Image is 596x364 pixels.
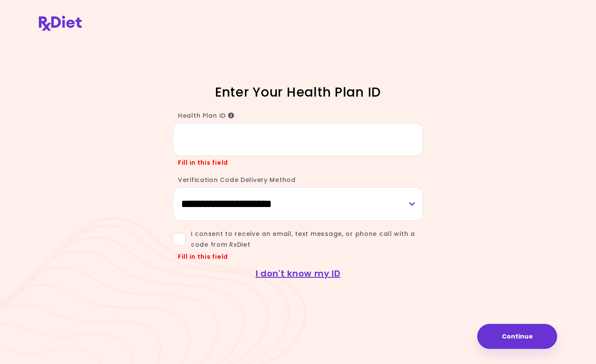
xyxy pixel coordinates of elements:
i: Info [228,113,235,119]
span: I consent to receive an email, text message, or phone call with a code from RxDiet [186,229,423,250]
img: RxDiet [39,16,82,31]
div: Fill in this field [173,158,423,167]
span: Health Plan ID [178,111,235,120]
a: I don't know my ID [256,267,341,279]
button: Continue [477,324,557,349]
label: Verification Code Delivery Method [173,176,296,184]
div: Fill in this field [173,252,423,261]
h1: Enter Your Health Plan ID [147,84,449,100]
